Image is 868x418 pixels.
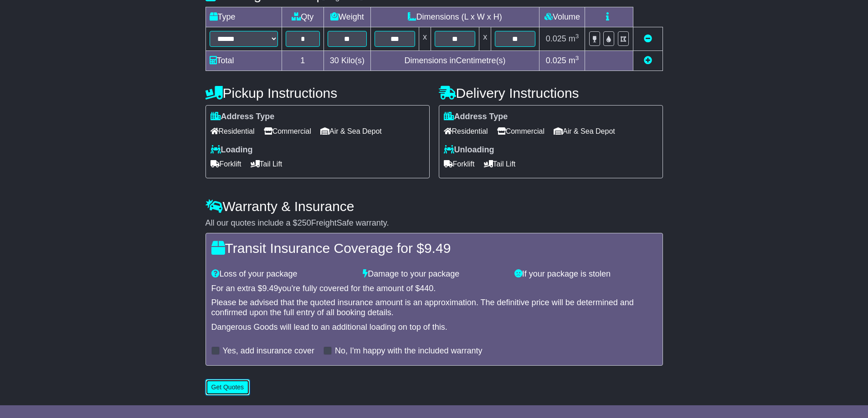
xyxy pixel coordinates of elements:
span: 440 [420,284,433,293]
div: Dangerous Goods will lead to an additional loading on top of this. [211,322,657,332]
span: Forklift [211,157,241,171]
span: 30 [330,56,339,65]
div: If your package is stolen [510,269,662,279]
span: 250 [298,218,311,227]
label: Address Type [211,112,275,122]
sup: 3 [575,33,579,40]
div: Please be advised that the quoted insurance amount is an approximation. The definitive price will... [211,298,657,317]
label: Unloading [444,145,494,155]
button: Get Quotes [205,379,250,395]
div: All our quotes include a $ FreightSafe warranty. [205,218,663,228]
td: Volume [539,7,585,27]
label: Yes, add insurance cover [223,346,314,356]
label: No, I'm happy with the included warranty [335,346,483,356]
span: 0.025 [546,34,566,43]
a: Remove this item [644,34,652,43]
span: Tail Lift [484,157,516,171]
h4: Delivery Instructions [439,86,663,101]
td: Dimensions (L x W x H) [370,7,539,27]
sup: 3 [575,55,579,61]
h4: Transit Insurance Coverage for $ [211,241,657,256]
span: Forklift [444,157,475,171]
span: Commercial [264,124,311,138]
label: Address Type [444,112,508,122]
h4: Warranty & Insurance [205,199,663,214]
span: m [569,34,579,43]
div: Damage to your package [358,269,510,279]
a: Add new item [644,56,652,65]
span: Air & Sea Depot [320,124,382,138]
td: Qty [282,7,324,27]
span: 0.025 [546,56,566,65]
h4: Pickup Instructions [205,86,430,101]
div: For an extra $ you're fully covered for the amount of $ . [211,284,657,294]
span: Tail Lift [251,157,282,171]
td: Kilo(s) [324,51,371,71]
span: Commercial [497,124,544,138]
td: x [419,27,431,51]
td: 1 [282,51,324,71]
td: Type [205,7,282,27]
span: Residential [444,124,488,138]
span: Residential [211,124,255,138]
td: Total [205,51,282,71]
td: x [479,27,491,51]
label: Loading [211,145,253,155]
div: Loss of your package [207,269,359,279]
span: 9.49 [262,284,278,293]
td: Weight [324,7,371,27]
span: m [569,56,579,65]
td: Dimensions in Centimetre(s) [370,51,539,71]
span: Air & Sea Depot [554,124,615,138]
span: 9.49 [424,241,451,256]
